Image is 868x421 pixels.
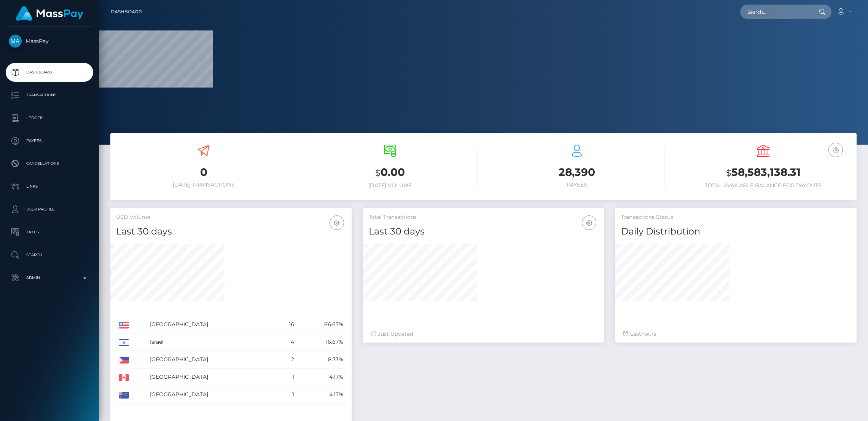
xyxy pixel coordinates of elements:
td: 1 [276,386,297,403]
p: Search [9,249,90,261]
img: IL.png [119,339,129,346]
td: 4.17% [297,386,346,403]
h3: 58,583,138.31 [676,165,851,180]
td: 66.67% [297,316,346,333]
p: Ledger [9,112,90,124]
a: User Profile [6,200,93,219]
h3: 0 [116,165,291,180]
a: Cancellations [6,154,93,173]
td: 8.33% [297,351,346,368]
h5: USD Volume [116,214,346,221]
h6: [DATE] Transactions [116,182,291,188]
img: CA.png [119,374,129,381]
a: Dashboard [6,63,93,82]
td: 16 [276,316,297,333]
td: [GEOGRAPHIC_DATA] [147,316,275,333]
td: 2 [276,351,297,368]
td: 16.67% [297,333,346,351]
p: Links [9,181,90,192]
td: [GEOGRAPHIC_DATA] [147,368,275,386]
span: MassPay [6,38,93,45]
p: Transactions [9,89,90,101]
h3: 28,390 [489,165,664,180]
td: [GEOGRAPHIC_DATA] [147,351,275,368]
img: US.png [119,322,129,329]
h5: Total Transactions [369,214,599,221]
td: [GEOGRAPHIC_DATA] [147,386,275,403]
h5: Transactions Status [621,214,851,221]
a: Dashboard [111,4,142,20]
td: 4 [276,333,297,351]
small: $ [726,167,731,178]
img: MassPay [9,35,22,48]
h3: 0.00 [303,165,478,180]
p: Dashboard [9,67,90,78]
a: Links [6,177,93,196]
p: Cancellations [9,158,90,169]
img: MassPay Logo [16,6,83,21]
a: Ledger [6,108,93,128]
p: Taxes [9,226,90,238]
small: $ [375,167,381,178]
td: Israel [147,333,275,351]
h6: [DATE] Volume [303,182,478,189]
a: Search [6,246,93,265]
td: 1 [276,368,297,386]
div: Just Updated [371,330,597,338]
a: Admin [6,268,93,287]
a: Payees [6,131,93,150]
h4: Daily Distribution [621,225,851,238]
h6: Payees [489,182,664,188]
h6: Total Available Balance for Payouts [676,182,851,189]
a: Taxes [6,223,93,242]
p: Payees [9,135,90,147]
img: AU.png [119,392,129,399]
div: Last hours [623,330,849,338]
h4: Last 30 days [369,225,599,238]
p: User Profile [9,204,90,215]
a: Transactions [6,86,93,105]
td: 4.17% [297,368,346,386]
img: PH.png [119,357,129,364]
p: Admin [9,272,90,284]
h4: Last 30 days [116,225,346,238]
input: Search... [740,5,812,19]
